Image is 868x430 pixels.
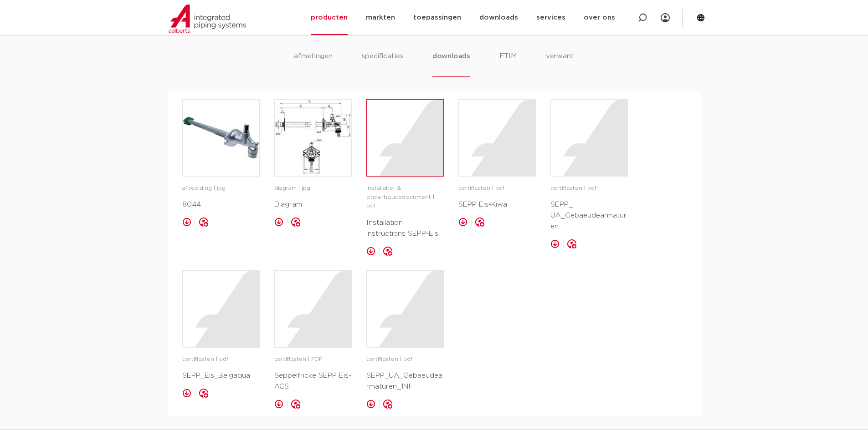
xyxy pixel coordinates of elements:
p: 8044 [182,199,260,210]
img: image for 8044 [183,100,259,176]
p: Installation instructions SEPP-Eis [366,218,444,239]
p: SEPP_ UA_Gebaeudearmaturen [550,199,628,232]
a: image for Diagram [274,99,352,177]
p: certificaten | PDF [274,355,352,364]
p: Diagram [274,199,352,210]
p: SEPP_UA_Gebaeudearmaturen_1Nf [366,370,444,392]
p: SEPP_Eis_Belgaqua [182,370,260,381]
p: certificaten | pdf [458,184,536,193]
p: certificaten | pdf [366,355,444,364]
li: downloads [432,51,470,77]
img: image for Diagram [275,100,351,176]
p: diagram | jpg [274,184,352,193]
li: ETIM [499,51,517,77]
div: my IPS [661,8,670,28]
p: afbeelding | jpg [182,184,260,193]
p: Seppelfricke SEPP Eis-ACS [274,370,352,392]
p: SEPP Eis-Kiwa [458,199,536,210]
li: specificaties [362,51,403,77]
a: image for 8044 [182,99,260,177]
p: certificaten | pdf [550,184,628,193]
li: afmetingen [294,51,333,77]
p: certificaten | pdf [182,355,260,364]
li: verwant [546,51,574,77]
p: installatie- & onderhoudsdocument | pdf [366,184,444,211]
